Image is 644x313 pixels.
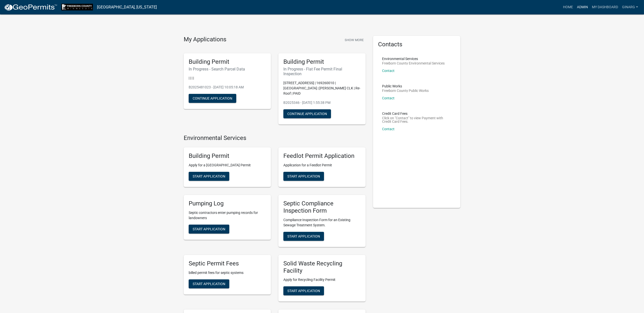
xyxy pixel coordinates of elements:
[61,4,93,10] img: Freeborn County, Minnesota
[189,270,266,275] p: billed permit fees for septic systems
[189,85,266,90] p: B2025481023 - [DATE] 10:05:18 AM
[189,260,266,267] h5: Septic Permit Fees
[283,286,324,295] button: Start Application
[382,96,395,100] a: Contact
[575,2,590,12] a: Admin
[283,58,361,65] h5: Building Permit
[193,174,225,178] span: Start Application
[620,2,640,12] a: ginarg
[343,36,366,44] button: Show More
[189,152,266,160] h5: Building Permit
[283,260,361,274] h5: Solid Waste Recycling Facility
[189,67,266,71] h6: In Progress - Search Parcel Data
[189,58,266,65] h5: Building Permit
[97,3,157,11] a: [GEOGRAPHIC_DATA], [US_STATE]
[189,75,266,81] p: | | | |
[378,41,455,48] h5: Contacts
[189,94,236,103] button: Continue Application
[561,2,575,12] a: Home
[287,234,320,238] span: Start Application
[382,84,429,88] p: Public Works
[189,172,229,181] button: Start Application
[283,67,361,76] h6: In Progress - Flat Fee Permit Final Inspection
[382,62,445,65] p: Freeborn County Environmental Services
[382,116,451,123] p: Click on "Contact" to view Payment with Credit Card Fees.
[189,279,229,288] button: Start Application
[283,277,361,282] p: Apply for Recycling Facility Permit
[382,89,429,92] p: Freeborn County Public Works
[283,172,324,181] button: Start Application
[287,174,320,178] span: Start Application
[287,289,320,293] span: Start Application
[189,200,266,207] h5: Pumping Log
[193,282,225,286] span: Start Application
[283,232,324,241] button: Start Application
[189,210,266,221] p: Septic contractors enter pumping records for landowners
[283,163,361,168] p: Application for a Feedlot Permit
[189,163,266,168] p: Apply for a [GEOGRAPHIC_DATA] Permit
[193,227,225,231] span: Start Application
[184,134,366,142] h4: Environmental Services
[283,152,361,160] h5: Feedlot Permit Application
[283,80,361,96] p: [STREET_ADDRESS] | 169260010 | [GEOGRAPHIC_DATA] | [PERSON_NAME] CLK | Re-Roof | PAID
[283,100,361,105] p: B2025346 - [DATE] 1:55:38 PM
[184,36,226,43] h4: My Applications
[283,217,361,228] p: Compliance Inspection Form for an Existing Sewage Treatment System.
[382,127,395,131] a: Contact
[382,57,445,61] p: Environmental Services
[283,109,331,118] button: Continue Application
[590,2,620,12] a: My Dashboard
[382,69,395,73] a: Contact
[382,112,451,115] p: Credit Card Fees
[283,200,361,214] h5: Septic Compliance Inspection Form
[189,225,229,234] button: Start Application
